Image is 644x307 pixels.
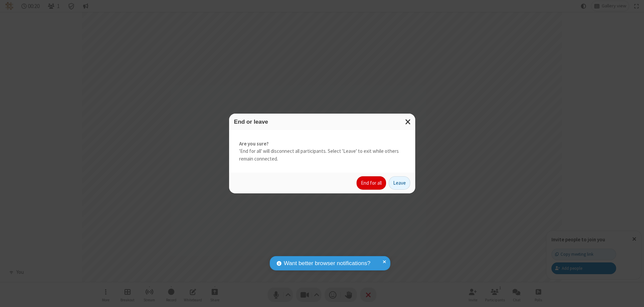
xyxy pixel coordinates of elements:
button: End for all [357,176,386,190]
span: Want better browser notifications? [284,259,370,268]
button: Close modal [401,114,415,130]
h3: End or leave [234,119,410,125]
strong: Are you sure? [239,140,405,148]
button: Leave [389,176,410,190]
div: 'End for all' will disconnect all participants. Select 'Leave' to exit while others remain connec... [229,130,415,173]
